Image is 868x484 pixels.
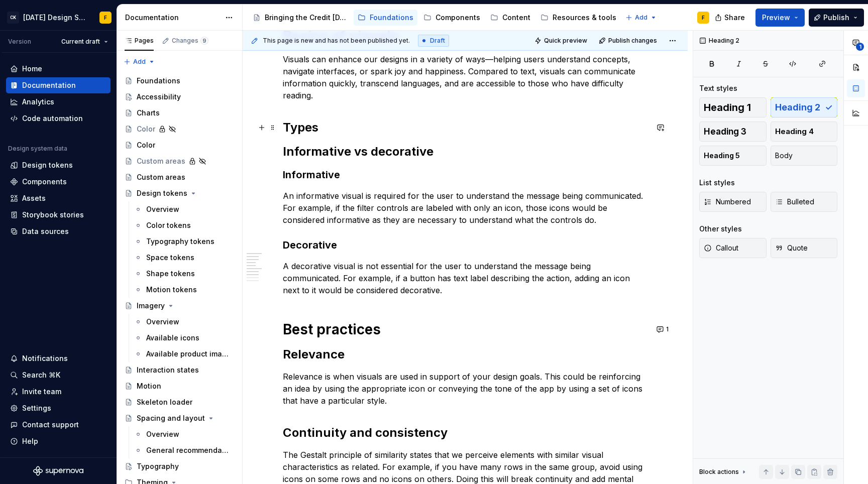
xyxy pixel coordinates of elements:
[130,426,238,442] a: Overview
[130,201,238,217] a: Overview
[635,14,647,22] span: Add
[22,387,61,397] div: Invite team
[6,223,111,239] a: Data sources
[622,11,660,25] button: Add
[771,146,838,166] button: Body
[22,436,38,446] div: Help
[121,105,238,121] a: Charts
[699,97,767,117] button: Heading 1
[283,53,647,101] p: Visuals can enhance our designs in a variety of ways—helping users understand concepts, navigate ...
[121,185,238,201] a: Design tokens
[137,172,185,182] div: Custom areas
[137,461,179,471] div: Typography
[699,146,767,166] button: Heading 5
[22,226,69,236] div: Data sources
[771,122,838,142] button: Heading 4
[8,145,67,153] div: Design system data
[121,458,238,474] a: Typography
[6,367,111,383] button: Search ⌘K
[771,192,838,212] button: Bulleted
[121,362,238,378] a: Interaction states
[283,425,647,441] h2: Continuity and consistency
[704,151,740,161] span: Heading 5
[699,122,767,142] button: Heading 3
[130,442,238,458] a: General recommendations
[130,282,238,298] a: Motion tokens
[137,92,181,102] div: Accessibility
[775,127,814,137] span: Heading 4
[137,140,155,150] div: Color
[57,35,113,49] button: Current draft
[699,178,735,188] div: List styles
[436,13,480,23] div: Components
[699,83,737,93] div: Text styles
[6,157,111,173] a: Design tokens
[121,169,238,185] a: Custom areas
[137,365,199,375] div: Interaction states
[809,9,864,27] button: Publish
[544,37,587,45] span: Quick preview
[704,102,751,112] span: Heading 1
[283,190,647,226] p: An informative visual is required for the user to understand the message being communicated. For ...
[704,243,738,253] span: Callout
[6,110,111,127] a: Code automation
[61,38,100,46] span: Current draft
[249,8,620,28] div: Page tree
[249,10,352,26] a: Bringing the Credit [DATE] brand to life across products
[23,13,87,23] div: [DATE] Design System
[33,466,83,476] svg: Supernova Logo
[146,349,229,359] div: Available product imagery
[608,37,657,45] span: Publish changes
[654,322,673,336] button: 1
[146,285,197,295] div: Motion tokens
[121,137,238,153] a: Color
[775,151,793,161] span: Body
[283,144,647,160] h2: Informative vs decorative
[531,34,592,48] button: Quick preview
[121,55,158,69] button: Add
[146,269,195,279] div: Shape tokens
[710,9,751,27] button: Share
[121,410,238,426] a: Spacing and layout
[137,397,192,407] div: Skeleton loader
[137,76,180,86] div: Foundations
[130,330,238,346] a: Available icons
[121,73,238,89] a: Foundations
[283,168,647,182] h3: Informative
[130,346,238,362] a: Available product imagery
[22,64,42,74] div: Home
[22,420,79,430] div: Contact support
[146,253,194,263] div: Space tokens
[536,10,620,26] a: Resources & tools
[775,243,808,253] span: Quote
[283,119,647,136] h2: Types
[6,77,111,93] a: Documentation
[146,317,179,327] div: Overview
[6,433,111,449] button: Help
[146,204,179,214] div: Overview
[137,381,161,391] div: Motion
[699,224,742,234] div: Other styles
[6,417,111,433] button: Contact support
[354,10,417,26] a: Foundations
[121,121,238,137] a: Color
[6,207,111,223] a: Storybook stories
[263,37,410,45] span: This page is new and has not been published yet.
[22,403,51,413] div: Settings
[704,127,746,137] span: Heading 3
[283,371,647,407] p: Relevance is when visuals are used in support of your design goals. This could be reinforcing an ...
[699,238,767,258] button: Callout
[666,325,669,333] span: 1
[137,124,155,134] div: Color
[22,353,68,364] div: Notifications
[130,250,238,266] a: Space tokens
[146,445,229,455] div: General recommendations
[6,174,111,190] a: Components
[370,13,413,23] div: Foundations
[125,37,154,45] div: Pages
[130,266,238,282] a: Shape tokens
[121,153,238,169] a: Custom areas
[146,220,191,230] div: Color tokens
[283,238,647,252] h3: Decorative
